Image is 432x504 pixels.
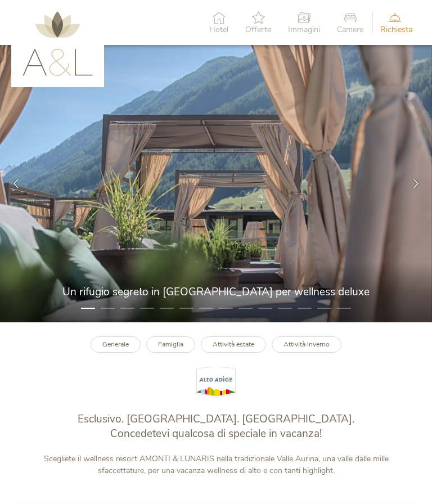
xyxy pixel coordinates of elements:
[22,11,93,76] img: AMONTI & LUNARIS Wellnessresort
[245,26,271,34] span: Offerte
[213,340,254,349] b: Attività estate
[158,340,183,349] b: Famiglia
[288,26,320,34] span: Immagini
[78,412,354,426] span: Esclusivo. [GEOGRAPHIC_DATA]. [GEOGRAPHIC_DATA].
[102,340,129,349] b: Generale
[272,336,341,353] a: Attività inverno
[146,336,195,353] a: Famiglia
[201,336,266,353] a: Attività estate
[209,26,228,34] span: Hotel
[196,367,236,398] img: Alto Adige
[91,336,141,353] a: Generale
[337,26,363,34] span: Camere
[110,426,322,441] span: Concedetevi qualcosa di speciale in vacanza!
[380,26,412,34] span: Richiesta
[283,340,330,349] b: Attività inverno
[22,453,409,476] p: Scegliete il wellness resort AMONTI & LUNARIS nella tradizionale Valle Aurina, una valle dalle mi...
